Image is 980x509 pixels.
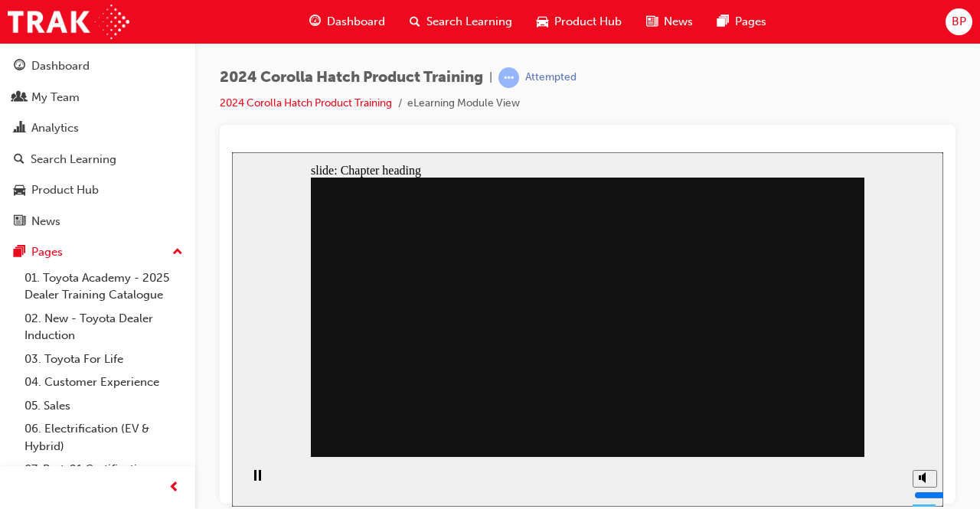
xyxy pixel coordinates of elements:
a: 02. New - Toyota Dealer Induction [18,307,189,347]
a: 2024 Corolla Hatch Product Training [220,96,392,109]
li: eLearning Module View [407,95,520,113]
span: guage-icon [309,12,321,31]
a: 06. Electrification (EV & Hybrid) [18,417,189,458]
a: 03. Toyota For Life [18,347,189,371]
div: playback controls [8,305,34,354]
div: Dashboard [31,57,90,75]
span: Dashboard [327,13,385,31]
div: Search Learning [31,151,116,168]
button: DashboardMy TeamAnalyticsSearch LearningProduct HubNews [6,49,189,238]
span: search-icon [14,153,24,167]
a: 01. Toyota Academy - 2025 Dealer Training Catalogue [18,266,189,307]
span: News [664,13,693,31]
img: Trak [8,5,129,39]
span: people-icon [14,91,25,105]
a: Dashboard [6,52,189,80]
button: Pages [6,238,189,266]
a: Analytics [6,114,189,142]
span: car-icon [14,184,25,197]
div: Attempted [525,70,577,85]
span: prev-icon [168,478,180,498]
a: 05. Sales [18,394,189,418]
div: Product Hub [31,181,99,199]
span: learningRecordVerb_ATTEMPT-icon [498,67,519,88]
a: pages-iconPages [705,6,779,38]
div: Pages [31,243,63,261]
span: guage-icon [14,60,25,73]
span: Product Hub [554,13,622,31]
span: news-icon [14,215,25,229]
a: car-iconProduct Hub [524,6,634,38]
div: misc controls [673,305,704,354]
span: Pages [735,13,766,31]
a: My Team [6,83,189,112]
span: | [489,69,492,86]
span: news-icon [646,12,658,31]
div: My Team [31,89,80,106]
a: news-iconNews [634,6,705,38]
div: Analytics [31,119,79,137]
a: News [6,207,189,236]
button: Mute (Ctrl+Alt+M) [681,318,705,335]
span: pages-icon [14,246,25,259]
span: car-icon [537,12,548,31]
span: 2024 Corolla Hatch Product Training [220,69,483,86]
span: search-icon [410,12,420,31]
button: BP [946,8,972,35]
span: pages-icon [717,12,729,31]
input: volume [682,337,781,349]
span: chart-icon [14,122,25,135]
a: 04. Customer Experience [18,370,189,394]
button: Pause (Ctrl+Alt+P) [8,317,34,343]
a: search-iconSearch Learning [397,6,524,38]
div: News [31,213,60,230]
span: Search Learning [426,13,512,31]
span: BP [952,13,966,31]
span: up-icon [172,243,183,263]
a: Search Learning [6,145,189,174]
a: 07. Parts21 Certification [18,458,189,481]
a: Product Hub [6,176,189,204]
a: guage-iconDashboard [297,6,397,38]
